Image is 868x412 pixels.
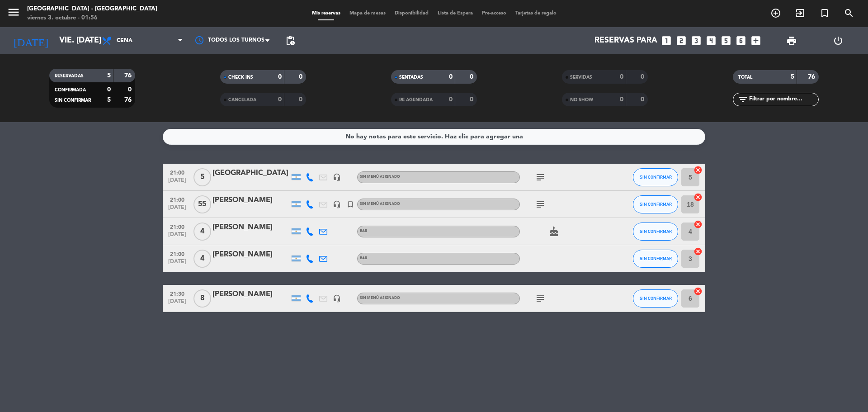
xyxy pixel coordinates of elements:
strong: 0 [128,86,133,93]
button: SIN CONFIRMAR [633,168,678,186]
button: SIN CONFIRMAR [633,223,678,241]
i: cancel [693,247,703,256]
strong: 0 [641,74,646,80]
strong: 0 [641,96,646,103]
i: subject [535,172,546,183]
strong: 5 [107,97,111,103]
strong: 0 [470,74,475,80]
i: looks_6 [735,35,747,47]
span: Sin menú asignado [360,296,400,300]
i: cancel [693,193,703,202]
div: viernes 3. octubre - 01:56 [27,14,157,23]
span: BAR [360,256,367,260]
span: CONFIRMADA [55,88,86,92]
i: arrow_drop_down [84,35,95,46]
button: menu [7,5,20,22]
span: 5 [193,168,211,186]
i: looks_4 [705,35,717,47]
i: looks_two [675,35,687,47]
i: looks_one [660,35,672,47]
span: Tarjetas de regalo [511,11,561,16]
strong: 0 [620,96,623,103]
span: SENTADAS [399,75,423,80]
span: RE AGENDADA [399,98,433,102]
span: Sin menú asignado [360,202,400,206]
span: 21:30 [166,288,189,298]
span: Mis reservas [307,11,345,16]
i: headset_mic [333,200,341,208]
span: [DATE] [166,298,189,309]
strong: 0 [470,96,475,103]
span: CANCELADA [228,98,256,102]
i: exit_to_app [795,8,806,19]
span: Sin menú asignado [360,175,400,179]
span: Reservas para [594,36,657,45]
strong: 5 [791,74,794,80]
i: add_box [750,35,762,47]
i: headset_mic [333,294,341,303]
i: cancel [693,287,703,296]
strong: 0 [620,74,623,80]
span: BAR [360,229,367,233]
div: [PERSON_NAME] [212,222,289,233]
span: [DATE] [166,177,189,188]
button: SIN CONFIRMAR [633,250,678,268]
button: SIN CONFIRMAR [633,289,678,308]
span: 8 [193,289,211,308]
span: [DATE] [166,259,189,269]
span: NO SHOW [570,98,593,102]
div: [PERSON_NAME] [212,194,289,206]
span: SIN CONFIRMAR [640,229,672,234]
span: SIN CONFIRMAR [640,175,672,180]
i: subject [535,199,546,210]
span: print [786,35,797,46]
span: [DATE] [166,232,189,242]
strong: 76 [808,74,817,80]
div: LOG OUT [815,27,861,54]
span: 21:00 [166,248,189,259]
span: Disponibilidad [390,11,433,16]
button: SIN CONFIRMAR [633,195,678,213]
i: turned_in_not [819,8,830,19]
strong: 0 [299,74,304,80]
strong: 76 [124,72,133,79]
strong: 0 [299,96,304,103]
span: CHECK INS [228,75,253,80]
i: subject [535,293,546,304]
span: 55 [193,195,211,213]
i: filter_list [737,94,748,105]
i: menu [7,5,20,19]
span: SIN CONFIRMAR [640,296,672,301]
i: cake [548,226,559,237]
span: SIN CONFIRMAR [640,202,672,207]
i: headset_mic [333,173,341,181]
span: Pre-acceso [477,11,511,16]
strong: 0 [449,96,453,103]
span: TOTAL [738,75,752,80]
div: [PERSON_NAME] [212,249,289,260]
span: SERVIDAS [570,75,592,80]
strong: 0 [278,74,282,80]
i: turned_in_not [346,200,354,208]
div: No hay notas para este servicio. Haz clic para agregar una [345,132,523,142]
strong: 0 [107,86,111,93]
i: looks_3 [690,35,702,47]
span: 21:00 [166,194,189,204]
input: Filtrar por nombre... [748,95,818,104]
span: SIN CONFIRMAR [640,256,672,261]
span: RESERVADAS [55,74,84,78]
i: search [844,8,854,19]
span: Mapa de mesas [345,11,390,16]
i: add_circle_outline [770,8,781,19]
span: 4 [193,250,211,268]
div: [GEOGRAPHIC_DATA] - [GEOGRAPHIC_DATA] [27,5,157,14]
strong: 76 [124,97,133,103]
i: looks_5 [720,35,732,47]
strong: 0 [278,96,282,103]
strong: 5 [107,72,111,79]
span: SIN CONFIRMAR [55,98,91,103]
span: pending_actions [285,35,296,46]
span: 4 [193,223,211,241]
i: power_settings_new [833,35,844,46]
i: cancel [693,166,703,175]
